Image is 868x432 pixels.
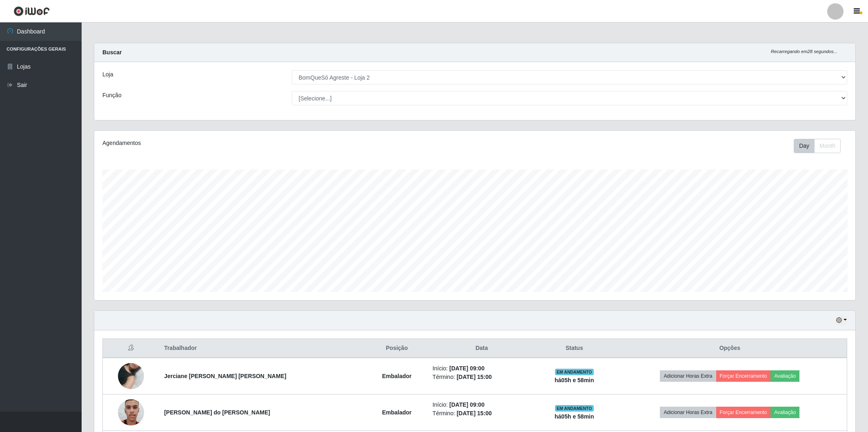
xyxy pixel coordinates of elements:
[382,373,411,379] strong: Embalador
[555,413,594,420] strong: há 05 h e 58 min
[555,369,594,375] span: EM ANDAMENTO
[449,401,484,408] time: [DATE] 09:00
[159,339,366,358] th: Trabalhador
[102,70,113,79] label: Loja
[794,139,815,153] button: Day
[433,409,531,418] li: Término:
[164,373,286,379] strong: Jerciane [PERSON_NAME] [PERSON_NAME]
[457,410,492,416] time: [DATE] 15:00
[814,139,841,153] button: Month
[433,401,531,409] li: Início:
[449,365,484,372] time: [DATE] 09:00
[428,339,536,358] th: Data
[382,409,411,416] strong: Embalador
[102,139,406,147] div: Agendamentos
[13,6,50,16] img: CoreUI Logo
[433,373,531,381] li: Término:
[794,139,841,153] div: First group
[366,339,428,358] th: Posição
[770,407,799,418] button: Avaliação
[716,370,771,382] button: Forçar Encerramento
[555,377,594,383] strong: há 05 h e 58 min
[536,339,613,358] th: Status
[716,407,771,418] button: Forçar Encerramento
[102,49,122,56] strong: Buscar
[457,374,492,380] time: [DATE] 15:00
[555,405,594,412] span: EM ANDAMENTO
[613,339,847,358] th: Opções
[771,49,837,54] i: Recarregando em 28 segundos...
[770,370,799,382] button: Avaliação
[164,409,270,416] strong: [PERSON_NAME] do [PERSON_NAME]
[433,364,531,373] li: Início:
[660,370,716,382] button: Adicionar Horas Extra
[794,139,847,153] div: Toolbar with button groups
[118,395,144,430] img: 1702091253643.jpeg
[118,353,144,399] img: 1700235311626.jpeg
[660,407,716,418] button: Adicionar Horas Extra
[102,91,122,100] label: Função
